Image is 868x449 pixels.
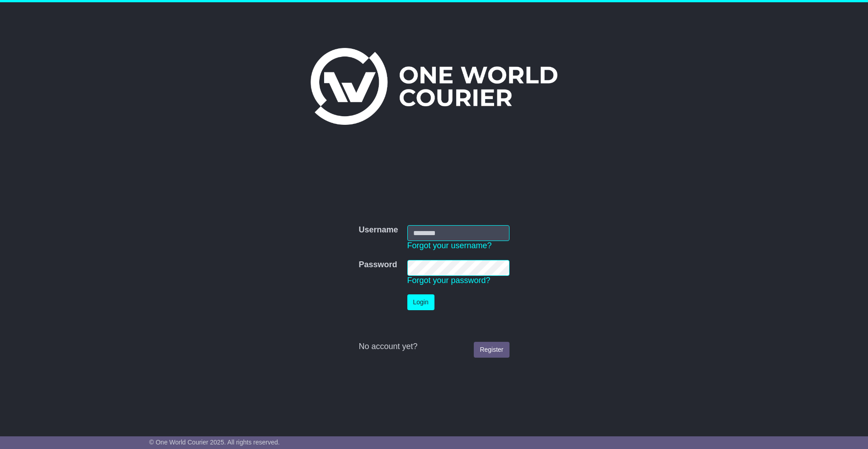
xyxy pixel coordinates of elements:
a: Forgot your password? [407,276,491,285]
label: Username [359,225,398,235]
span: © One World Courier 2025. All rights reserved. [149,439,280,446]
a: Forgot your username? [407,241,492,250]
img: One World [311,48,557,125]
label: Password [359,260,397,270]
div: No account yet? [359,342,509,352]
button: Login [407,294,434,310]
a: Register [474,342,509,358]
